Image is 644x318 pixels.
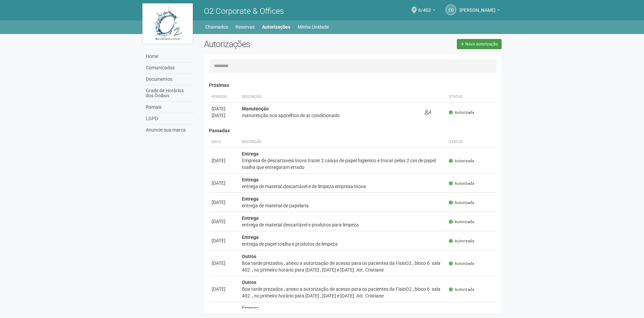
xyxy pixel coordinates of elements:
[144,51,194,62] a: Home
[460,8,500,14] a: [PERSON_NAME]
[144,62,194,74] a: Comunicados
[209,92,239,103] th: Período
[212,157,237,164] div: [DATE]
[212,260,237,267] div: [DATE]
[242,183,444,190] div: entrega de material descartável e de limpeza empresa Inova
[209,128,497,133] h4: Passadas
[212,286,237,292] div: [DATE]
[239,137,446,148] th: Descrição
[212,308,237,315] div: [DATE]
[449,200,474,206] span: Autorizada
[142,3,193,44] img: logo.jpg
[298,22,329,32] a: Minha Unidade
[242,241,444,247] div: entrega de papel toalha e produtos de limpeza
[449,158,474,164] span: Autorizada
[144,113,194,125] a: LGPD
[242,286,444,299] div: Boa tarde prezados , anexo a autorização de acesso para os pacientes da FisioO2 , bloco 6 sala 40...
[446,137,497,148] th: Status
[242,157,444,171] div: Empresa de descartaveis Inova trazer 2 caixas de papel higienico e trocar pelas 2 cxs de papel to...
[242,202,444,209] div: entrega de material de papelaria
[144,102,194,113] a: Ramais
[449,181,474,186] span: Autorizada
[242,260,444,273] div: Boa tarde prezados , anexo a autorização de acesso para os pacientes da FisioO2 , bloco 6 sala 40...
[460,1,496,13] span: Cristine da Silva Covinha
[449,287,474,292] span: Autorizada
[204,6,284,16] span: O2 Corporate & Offices
[457,39,502,49] a: Nova autorização
[212,105,237,112] div: [DATE]
[212,237,237,244] div: [DATE]
[144,74,194,85] a: Documentos
[465,42,498,46] span: Nova autorização
[242,151,259,156] strong: Entrega
[239,92,422,103] th: Descrição
[242,196,259,202] strong: Entrega
[242,112,419,119] div: manutenção nos aparelhos de ar condicionado
[242,306,259,311] strong: Entrega
[205,22,228,32] a: Chamados
[446,92,497,103] th: Status
[235,22,255,32] a: Reservas
[209,83,497,88] h4: Próximas
[209,137,239,148] th: Data
[418,8,435,14] a: 6/402
[204,39,348,49] h2: Autorizações
[449,110,474,115] span: Autorizada
[212,112,237,119] div: [DATE]
[242,221,444,228] div: entrega de material descartável e produtos para limpeza
[242,254,256,259] strong: Outros
[242,106,269,111] strong: Manutenção
[242,215,259,221] strong: Entrega
[449,261,474,267] span: Autorizada
[144,125,194,136] a: Anuncie sua marca
[212,199,237,206] div: [DATE]
[212,180,237,186] div: [DATE]
[144,85,194,102] a: Grade de Horários dos Ônibus
[242,280,256,285] strong: Outros
[449,219,474,225] span: Autorizada
[418,1,431,13] span: 6/402
[242,235,259,240] strong: Entrega
[262,22,290,32] a: Autorizações
[242,177,259,182] strong: Entrega
[449,238,474,244] span: Autorizada
[425,109,431,115] span: 4
[212,218,237,225] div: [DATE]
[445,4,456,15] a: Cd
